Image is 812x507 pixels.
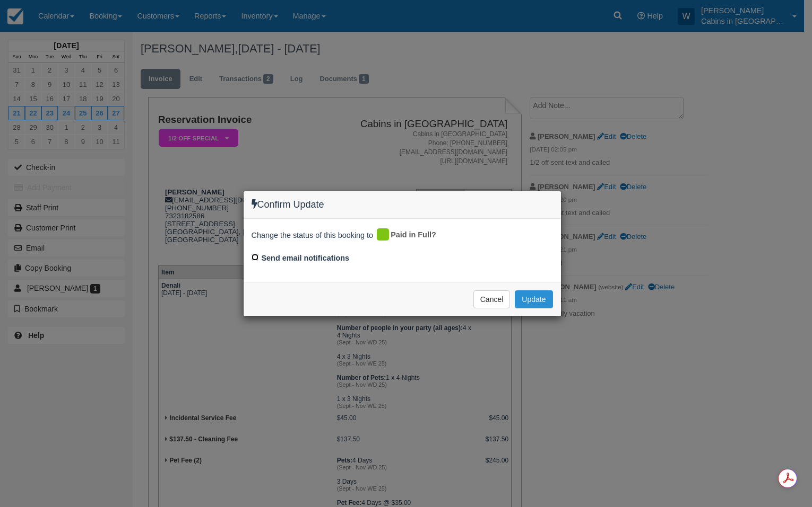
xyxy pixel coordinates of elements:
label: Send email notifications [262,253,350,264]
span: Change the status of this booking to [252,230,374,244]
h4: Confirm Update [252,199,553,210]
button: Update [515,290,552,308]
div: Paid in Full? [375,227,444,244]
button: Cancel [473,290,511,308]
